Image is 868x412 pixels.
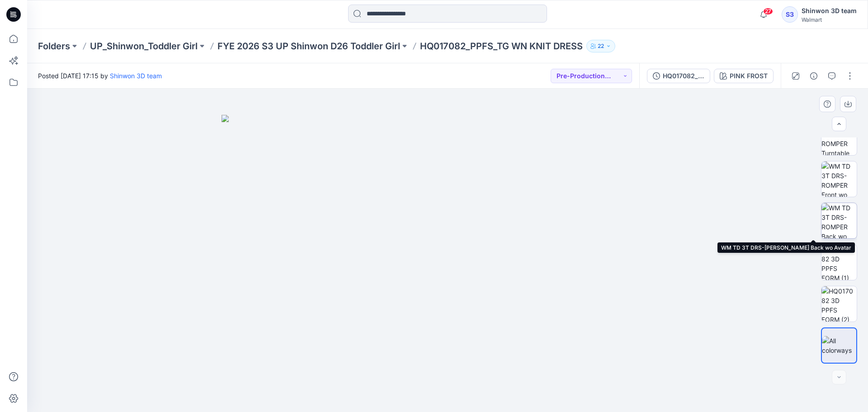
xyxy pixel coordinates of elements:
[821,286,857,322] img: HQ017082 3D PPFS FORM (2)
[663,71,704,81] div: HQ017082_PPFS_TG WN KNIT DRESS
[714,69,774,83] button: PINK FROST
[822,336,856,355] img: All colorways
[782,6,798,23] div: S3
[730,71,768,81] div: PINK FROST
[821,120,857,155] img: WM TD 3T DRS-ROMPER Turntable with Avatar
[807,69,821,83] button: Details
[763,8,773,15] span: 27
[586,40,615,52] button: 22
[647,69,710,83] button: HQ017082_PPFS_TG WN KNIT DRESS
[90,40,198,52] a: UP_Shinwon_Toddler Girl
[110,72,162,80] a: Shinwon 3D team
[821,161,857,197] img: WM TD 3T DRS-ROMPER Front wo Avatar
[598,41,604,51] p: 22
[420,40,583,52] p: HQ017082_PPFS_TG WN KNIT DRESS
[821,203,857,238] img: WM TD 3T DRS-ROMPER Back wo Avatar
[217,40,400,52] a: FYE 2026 S3 UP Shinwon D26 Toddler Girl
[821,245,857,280] img: HQ017082 3D PPFS FORM (1)
[38,71,162,81] span: Posted [DATE] 17:15 by
[802,5,857,16] div: Shinwon 3D team
[802,16,857,23] div: Walmart
[38,40,70,52] a: Folders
